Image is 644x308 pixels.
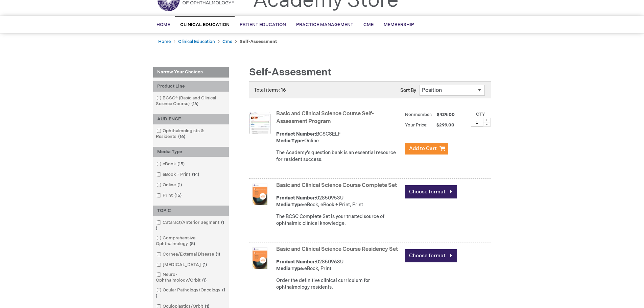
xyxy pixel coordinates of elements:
label: Sort By [400,88,416,93]
a: [MEDICAL_DATA]1 [155,262,210,268]
a: Choose format [405,185,457,198]
a: Neuro-Ophthalmology/Orbit1 [155,271,227,284]
strong: Product Number: [276,259,316,265]
a: eBook15 [155,161,187,167]
a: Online1 [155,182,185,188]
a: BCSC® (Basic and Clinical Science Course)16 [155,95,227,107]
strong: Media Type: [276,202,304,208]
strong: Product Number: [276,195,316,201]
span: 1 [214,252,222,257]
div: The BCSC Complete Set is your trusted source of ophthalmic clinical knowledge. [276,213,402,227]
strong: Self-Assessment [240,39,277,44]
strong: Media Type: [276,138,304,144]
a: eBook + Print14 [155,171,202,178]
span: 16 [190,101,200,106]
span: Home [157,22,170,27]
a: Cornea/External Disease1 [155,251,223,258]
div: Media Type [153,147,229,157]
span: 16 [176,134,187,139]
span: Total items: 16 [254,87,286,93]
strong: Nonmember: [405,111,432,119]
a: Ocular Pathology/Oncology1 [155,287,227,299]
a: Ophthalmologists & Residents16 [155,128,227,140]
span: 1 [200,278,208,283]
span: 15 [176,161,186,167]
span: 15 [173,193,183,198]
strong: Your Price: [405,122,428,128]
div: 02850953U eBook, eBook + Print, Print [276,195,402,208]
img: Basic and Clinical Science Course Residency Set [249,247,271,269]
a: Clinical Education [178,39,215,44]
span: Self-Assessment [249,66,332,78]
a: Print15 [155,192,184,199]
div: Product Line [153,81,229,92]
a: Basic and Clinical Science Course Residency Set [276,246,398,253]
strong: Narrow Your Choices [153,67,229,78]
span: $429.00 [436,112,456,117]
button: Add to Cart [405,143,448,155]
div: The Academy's question bank is an essential resource for resident success. [276,149,402,163]
span: $299.00 [429,122,455,128]
span: 8 [188,241,197,246]
div: AUDIENCE [153,114,229,124]
span: Add to Cart [409,145,437,152]
img: Basic and Clinical Science Course Self-Assessment Program [249,112,271,134]
a: Basic and Clinical Science Course Complete Set [276,182,397,189]
input: Qty [471,118,483,127]
span: CME [363,22,374,27]
span: 1 [176,182,184,188]
span: Patient Education [240,22,286,27]
div: TOPIC [153,206,229,216]
a: Home [158,39,171,44]
strong: Media Type: [276,266,304,271]
span: Membership [384,22,414,27]
a: Choose format [405,249,457,262]
div: BCSCSELF Online [276,131,402,144]
img: Basic and Clinical Science Course Complete Set [249,184,271,205]
a: Cme [222,39,232,44]
span: Practice Management [296,22,353,27]
a: Comprehensive Ophthalmology8 [155,235,227,247]
span: 1 [156,220,224,231]
strong: Product Number: [276,131,316,137]
a: Cataract/Anterior Segment1 [155,219,227,232]
span: 1 [201,262,209,267]
div: 02850963U eBook, Print [276,259,402,272]
span: 1 [156,287,225,299]
a: Basic and Clinical Science Course Self-Assessment Program [276,111,374,125]
span: 14 [190,172,201,177]
label: Qty [476,112,485,117]
span: Clinical Education [180,22,230,27]
div: Order the definitive clinical curriculum for ophthalmology residents. [276,277,402,291]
